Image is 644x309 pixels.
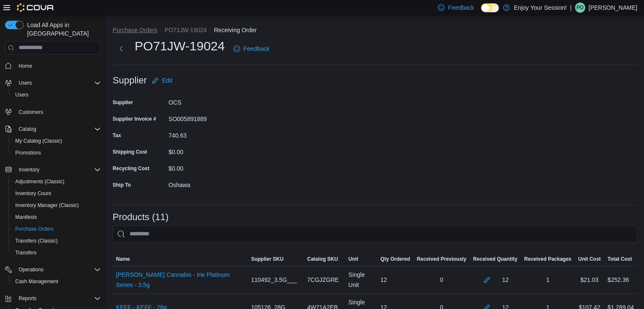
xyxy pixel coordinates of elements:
[8,188,104,199] button: Inventory Count
[113,27,158,33] button: Purchase Orders
[8,89,104,101] button: Users
[19,126,36,132] span: Catalog
[413,271,470,288] div: 0
[19,109,43,116] span: Customers
[15,190,51,197] span: Inventory Count
[2,60,104,72] button: Home
[113,165,149,172] label: Recycling Cost
[15,78,101,88] span: Users
[8,235,104,247] button: Transfers (Classic)
[113,149,147,155] label: Shipping Cost
[116,256,130,262] span: Name
[2,77,104,89] button: Users
[12,90,101,100] span: Users
[214,27,257,33] button: Receiving Order
[15,149,41,156] span: Promotions
[8,223,104,235] button: Purchase Orders
[15,91,28,98] span: Users
[12,200,101,210] span: Inventory Manager (Classic)
[608,256,632,262] span: Total Cost
[12,148,101,158] span: Promotions
[473,256,517,262] span: Received Quantity
[15,78,35,88] button: Users
[345,266,377,293] div: Single Unit
[8,176,104,188] button: Adjustments (Classic)
[243,44,269,53] span: Feedback
[481,12,481,13] span: Dark Mode
[8,247,104,259] button: Transfers
[608,275,629,285] div: $252.36
[578,256,600,262] span: Unit Cost
[19,266,44,273] span: Operations
[12,188,101,199] span: Inventory Count
[15,265,101,275] span: Operations
[113,132,121,139] label: Tax
[162,76,172,85] span: Edit
[570,3,572,13] p: |
[169,162,282,172] div: $0.00
[2,123,104,135] button: Catalog
[113,182,131,188] label: Ship To
[12,148,44,158] a: Promotions
[8,135,104,147] button: My Catalog (Classic)
[12,90,32,100] a: Users
[304,252,345,266] button: Catalog SKU
[307,275,339,285] span: 7CGJZGRE
[113,99,133,106] label: Supplier
[113,226,637,243] input: This is a search bar. After typing your query, hit enter to filter the results lower in the page.
[15,237,58,244] span: Transfers (Classic)
[12,200,82,210] a: Inventory Manager (Classic)
[12,136,101,146] span: My Catalog (Classic)
[12,236,101,246] span: Transfers (Classic)
[19,63,32,69] span: Home
[15,138,62,144] span: My Catalog (Classic)
[524,256,571,262] span: Received Packages
[113,26,637,36] nav: An example of EuiBreadcrumbs
[307,256,338,262] span: Catalog SKU
[448,3,474,12] span: Feedback
[169,112,282,122] div: SO005891889
[8,147,104,159] button: Promotions
[8,276,104,287] button: Cash Management
[8,199,104,211] button: Inventory Manager (Classic)
[15,178,64,185] span: Adjustments (Classic)
[380,256,410,262] span: Qty Ordered
[15,124,39,134] button: Catalog
[24,21,101,38] span: Load All Apps in [GEOGRAPHIC_DATA]
[15,165,43,175] button: Inventory
[113,40,130,57] button: Next
[575,271,604,288] div: $21.03
[377,271,413,288] div: 12
[514,3,567,13] p: Enjoy Your Session!
[12,188,55,199] a: Inventory Count
[251,256,284,262] span: Supplier SKU
[113,75,147,86] h3: Supplier
[502,275,509,285] div: 12
[12,236,61,246] a: Transfers (Classic)
[521,271,575,288] div: 1
[169,96,282,106] div: OCS
[15,61,36,71] a: Home
[116,270,244,290] a: [PERSON_NAME] Cannabis - Irie Platinum Series - 3.5g
[169,145,282,155] div: $0.00
[165,27,207,33] button: PO71JW-19024
[169,178,282,188] div: Oshawa
[15,265,47,275] button: Operations
[149,72,176,89] button: Edit
[230,40,273,57] a: Feedback
[15,278,58,285] span: Cash Management
[113,252,248,266] button: Name
[15,124,101,134] span: Catalog
[15,214,37,221] span: Manifests
[15,249,36,256] span: Transfers
[577,3,584,13] span: PD
[17,3,55,12] img: Cova
[251,275,297,285] span: 110492_3.5G___
[12,177,68,187] a: Adjustments (Classic)
[12,212,40,222] a: Manifests
[2,292,104,304] button: Reports
[15,293,40,303] button: Reports
[19,80,32,86] span: Users
[15,107,47,117] a: Customers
